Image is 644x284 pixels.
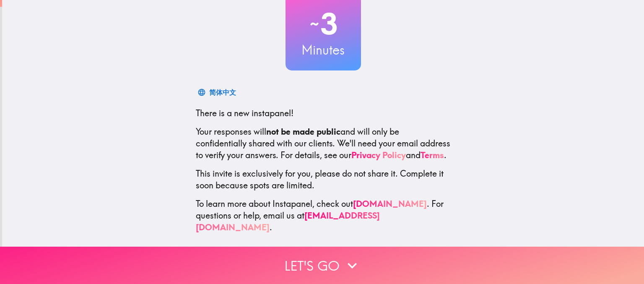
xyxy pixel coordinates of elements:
[351,150,406,160] a: Privacy Policy
[421,150,444,160] a: Terms
[286,41,361,59] h3: Minutes
[266,126,340,137] b: not be made public
[196,84,239,101] button: 简体中文
[196,168,451,191] p: This invite is exclusively for you, please do not share it. Complete it soon because spots are li...
[196,210,380,232] a: [EMAIL_ADDRESS][DOMAIN_NAME]
[309,11,320,36] span: ~
[196,198,451,233] p: To learn more about Instapanel, check out . For questions or help, email us at .
[209,86,236,98] div: 简体中文
[196,126,451,161] p: Your responses will and will only be confidentially shared with our clients. We'll need your emai...
[196,108,293,118] span: There is a new instapanel!
[286,7,361,41] h2: 3
[353,198,427,209] a: [DOMAIN_NAME]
